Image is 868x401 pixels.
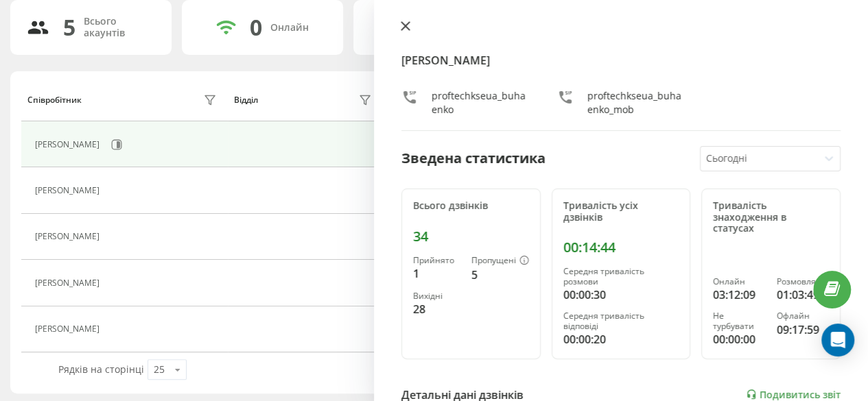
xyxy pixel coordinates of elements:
h4: [PERSON_NAME] [401,52,841,69]
div: Всього дзвінків [413,200,529,212]
div: [PERSON_NAME] [35,186,103,195]
div: proftechkseua_buhaenko_mob [587,89,685,117]
div: 28 [413,301,460,317]
div: 00:14:44 [563,239,679,256]
a: Подивитись звіт [746,389,841,400]
div: Вихідні [413,291,460,301]
div: 09:17:59 [777,321,829,338]
div: Open Intercom Messenger [821,324,854,356]
div: Зведена статистика [401,148,546,169]
div: Співробітник [27,95,82,105]
div: Не турбувати [713,311,765,331]
div: Тривалість усіх дзвінків [563,200,679,223]
div: Онлайн [713,277,765,287]
div: Тривалість знаходження в статусах [713,200,829,234]
div: 34 [413,228,529,245]
div: 03:12:09 [713,287,765,303]
div: 0 [250,14,262,40]
div: 1 [413,265,460,282]
div: Прийнято [413,256,460,265]
div: 5 [63,14,75,40]
div: 00:00:30 [563,287,679,303]
div: Пропущені [471,256,529,267]
div: proftechkseua_buhaenko [432,89,530,117]
div: [PERSON_NAME] [35,278,103,288]
div: Офлайн [777,311,829,321]
div: Середня тривалість розмови [563,267,679,287]
div: 01:03:49 [777,287,829,303]
div: 5 [471,267,529,283]
div: 25 [154,363,165,376]
div: [PERSON_NAME] [35,324,103,334]
div: Всього акаунтів [84,16,155,39]
div: Відділ [234,95,258,105]
div: 00:00:00 [713,331,765,348]
div: Середня тривалість відповіді [563,311,679,331]
div: [PERSON_NAME] [35,140,103,149]
div: Розмовляє [777,277,829,287]
div: [PERSON_NAME] [35,232,103,241]
div: Онлайн [270,22,309,34]
span: Рядків на сторінці [58,363,144,376]
div: 00:00:20 [563,331,679,348]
